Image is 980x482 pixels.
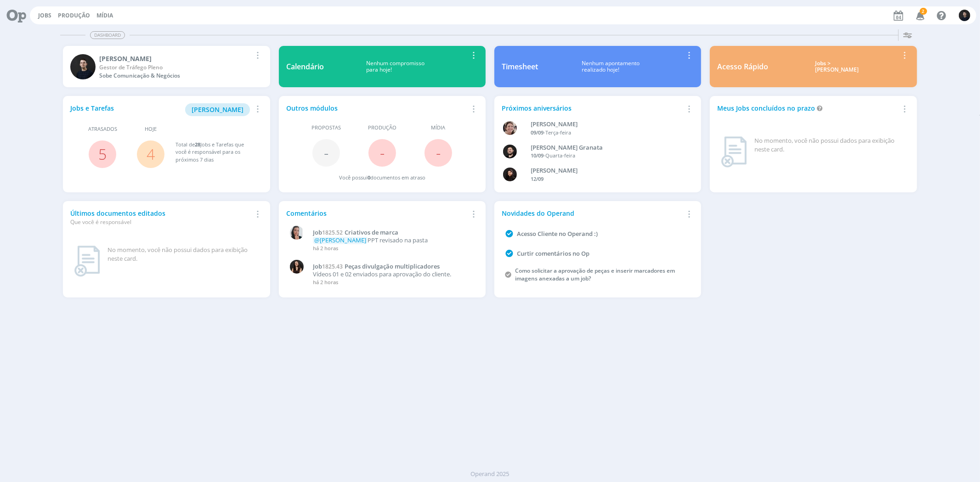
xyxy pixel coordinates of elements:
[531,120,680,129] div: Aline Beatriz Jackisch
[546,129,572,136] span: Terça-feira
[108,246,259,263] div: No momento, você não possui dados para exibição neste card.
[380,143,385,163] span: -
[195,141,200,148] span: 28
[98,144,107,164] a: 5
[502,61,538,72] div: Timesheet
[70,103,252,116] div: Jobs e Tarefas
[531,152,680,160] div: -
[147,144,155,164] a: 4
[531,143,680,152] div: Bruno Corralo Granata
[339,174,425,182] div: Você possui documentos em atraso
[503,145,517,158] img: B
[313,263,473,270] a: Job1825.43Peças divulgação multiplicadores
[515,267,675,282] a: Como solicitar a aprovação de peças e inserir marcadores em imagens anexadas a um job?
[63,46,270,87] a: C[PERSON_NAME]Gestor de Tráfego PlenoSobe Comunicação & Negócios
[958,7,971,23] button: C
[145,125,157,133] span: Hoje
[324,143,329,163] span: -
[185,105,250,113] a: [PERSON_NAME]
[503,121,517,135] img: A
[324,60,468,73] div: Nenhum compromisso para hoje!
[436,143,441,163] span: -
[55,12,93,19] button: Produção
[517,249,589,258] a: Curtir comentários no Op
[286,208,468,218] div: Comentários
[90,31,125,39] span: Dashboard
[717,61,768,72] div: Acesso Rápido
[38,11,51,19] a: Jobs
[910,7,929,24] button: 2
[290,226,304,240] img: C
[503,168,517,181] img: L
[99,72,252,80] div: Sobe Comunicação & Negócios
[531,129,680,137] div: -
[94,12,116,19] button: Mídia
[176,141,253,164] div: Total de Jobs e Tarefas que você é responsável para os próximos 7 dias
[502,103,683,113] div: Próximos aniversários
[754,136,906,154] div: No momento, você não possui dados para exibição neste card.
[313,279,338,286] span: há 2 horas
[70,218,252,226] div: Que você é responsável
[502,208,683,218] div: Novidades do Operand
[322,229,343,236] span: 1825.52
[58,11,90,19] a: Produção
[717,103,899,113] div: Meus Jobs concluídos no prazo
[494,46,701,87] a: TimesheetNenhum apontamentorealizado hoje!
[35,12,54,19] button: Jobs
[290,260,304,274] img: I
[313,237,473,244] p: PPT revisado na pasta
[312,124,341,132] span: Propostas
[74,246,100,277] img: dashboard_not_found.png
[538,60,683,73] div: Nenhum apontamento realizado hoje!
[531,129,544,136] span: 09/09
[517,230,598,238] a: Acesso Cliente no Operand :)
[775,60,899,73] div: Jobs > [PERSON_NAME]
[920,8,927,15] span: 2
[345,228,398,236] span: Criativos de marca
[314,236,366,244] span: @[PERSON_NAME]
[368,124,397,132] span: Produção
[322,263,343,270] span: 1825.43
[192,105,244,114] span: [PERSON_NAME]
[531,175,544,182] span: 12/09
[99,54,252,63] div: Carlos Nunes
[185,103,250,116] button: [PERSON_NAME]
[70,208,252,226] div: Últimos documentos editados
[531,166,680,175] div: Luana da Silva de Andrade
[721,136,747,168] img: dashboard_not_found.png
[431,124,445,132] span: Mídia
[88,125,117,133] span: Atrasados
[70,54,96,79] img: C
[313,229,473,236] a: Job1825.52Criativos de marca
[546,152,576,159] span: Quarta-feira
[531,152,544,159] span: 10/09
[286,103,468,113] div: Outros módulos
[959,10,970,21] img: C
[286,61,324,72] div: Calendário
[368,174,370,181] span: 0
[96,11,113,19] a: Mídia
[345,262,440,270] span: Peças divulgação multiplicadores
[313,245,338,252] span: há 2 horas
[99,63,252,72] div: Gestor de Tráfego Pleno
[313,271,473,278] p: Vídeos 01 e 02 enviados para aprovação do cliente.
